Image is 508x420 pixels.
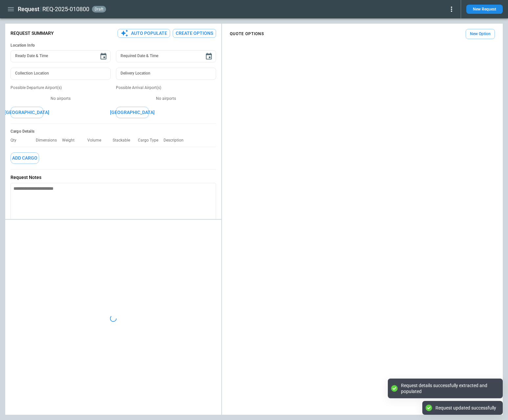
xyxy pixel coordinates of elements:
[173,29,216,38] button: Create Options
[18,5,39,13] h1: Request
[466,5,503,14] button: New Request
[11,96,111,101] p: No airports
[62,138,80,143] p: Weight
[11,85,111,91] p: Possible Departure Airport(s)
[202,50,215,63] button: Choose date
[230,33,264,35] h4: QUOTE OPTIONS
[222,26,503,42] div: scrollable content
[116,107,149,118] button: [GEOGRAPHIC_DATA]
[36,138,62,143] p: Dimensions
[11,31,54,36] p: Request Summary
[93,7,105,11] span: draft
[466,29,495,39] button: New Option
[42,5,89,13] h2: REQ-2025-010800
[116,96,216,101] p: No airports
[97,50,110,63] button: Choose date
[11,43,216,48] h6: Location Info
[138,138,164,143] p: Cargo Type
[87,138,106,143] p: Volume
[11,138,22,143] p: Qty
[118,29,170,38] button: Auto Populate
[113,138,135,143] p: Stackable
[11,175,216,180] p: Request Notes
[11,129,216,134] h6: Cargo Details
[435,405,496,411] div: Request updated successfully
[11,107,43,118] button: [GEOGRAPHIC_DATA]
[401,382,496,394] div: Request details successfully extracted and populated
[164,138,189,143] p: Description
[116,85,216,91] p: Possible Arrival Airport(s)
[11,152,39,164] button: Add Cargo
